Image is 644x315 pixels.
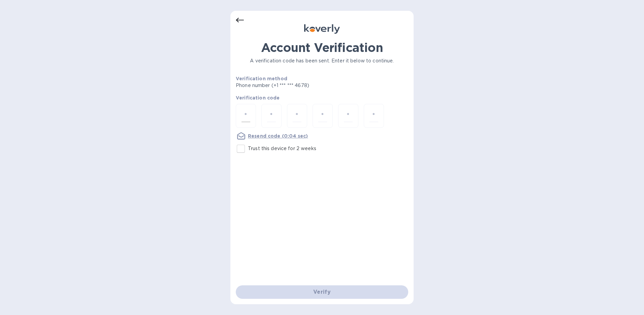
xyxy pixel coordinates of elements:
[236,94,408,101] p: Verification code
[236,57,408,64] p: A verification code has been sent. Enter it below to continue.
[248,145,316,152] p: Trust this device for 2 weeks
[236,40,408,55] h1: Account Verification
[236,76,287,81] b: Verification method
[248,133,308,139] u: Resend code (0:04 sec)
[236,82,361,89] p: Phone number (+1 *** *** 4678)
